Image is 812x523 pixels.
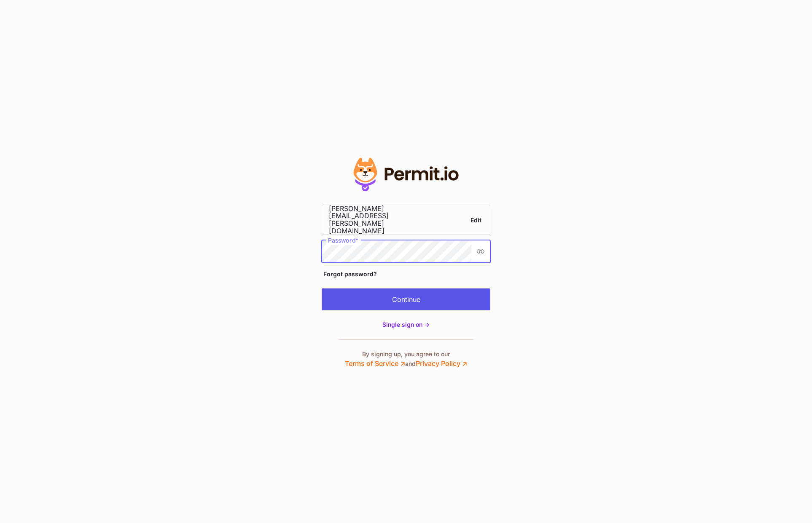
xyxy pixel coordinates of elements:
[322,288,490,310] button: Continue
[329,205,434,235] span: [PERSON_NAME][EMAIL_ADDRESS][PERSON_NAME][DOMAIN_NAME]
[416,359,467,368] a: Privacy Policy ↗
[382,321,430,328] span: Single sign on ->
[469,214,483,226] a: Edit email address
[322,269,379,279] a: Forgot password?
[345,350,467,368] p: By signing up, you agree to our and
[382,320,430,329] a: Single sign on ->
[345,359,405,368] a: Terms of Service ↗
